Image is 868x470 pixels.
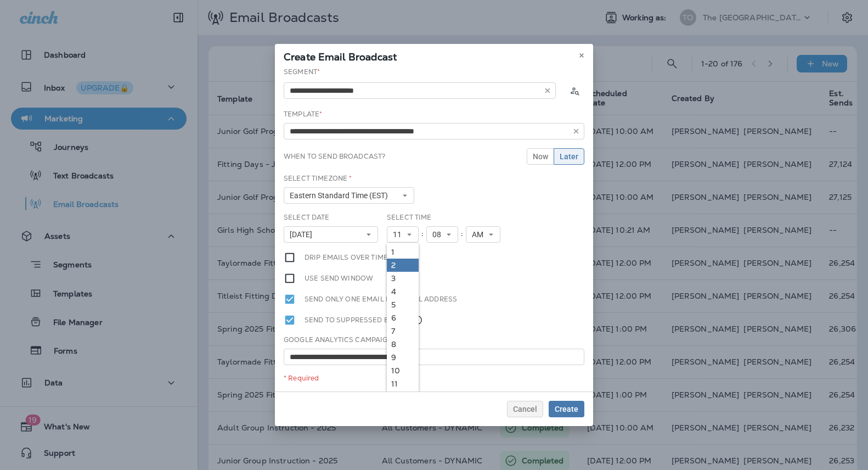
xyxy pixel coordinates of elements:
[284,213,330,222] label: Select Date
[284,335,413,344] label: Google Analytics Campaign Title
[387,298,419,311] a: 5
[560,153,578,160] span: Later
[290,230,317,239] span: [DATE]
[554,148,584,165] button: Later
[419,226,426,243] div: :
[387,226,419,243] button: 11
[555,405,578,413] span: Create
[275,44,593,67] div: Create Email Broadcast
[458,226,466,243] div: :
[387,272,419,285] a: 3
[565,81,584,100] button: Calculate the estimated number of emails to be sent based on selected segment. (This could take a...
[305,272,373,284] label: Use send window
[387,259,419,272] a: 2
[284,68,320,76] label: Segment
[387,377,419,390] a: 11
[387,364,419,377] a: 10
[290,191,392,200] span: Eastern Standard Time (EST)
[426,226,458,243] button: 08
[466,226,500,243] button: AM
[393,230,406,239] span: 11
[284,110,322,119] label: Template
[507,401,543,417] button: Cancel
[387,311,419,324] a: 6
[513,405,537,413] span: Cancel
[305,251,388,264] label: Drip emails over time
[284,187,414,204] button: Eastern Standard Time (EST)
[284,152,385,161] label: When to send broadcast?
[527,148,554,165] button: Now
[284,226,378,243] button: [DATE]
[387,245,419,259] a: 1
[387,213,432,222] label: Select Time
[533,153,548,160] span: Now
[387,390,419,404] a: 12
[472,230,488,239] span: AM
[305,314,423,326] label: Send to suppressed emails.
[549,401,584,417] button: Create
[305,293,457,305] label: Send only one email per email address
[284,174,352,183] label: Select Timezone
[387,285,419,298] a: 4
[387,324,419,338] a: 7
[432,230,446,239] span: 08
[387,351,419,364] a: 9
[387,338,419,351] a: 8
[284,374,584,383] div: * Required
